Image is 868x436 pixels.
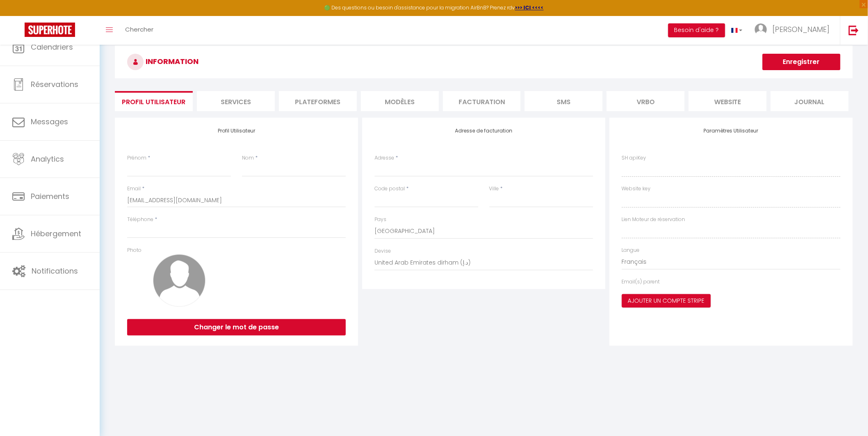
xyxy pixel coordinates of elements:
[443,91,521,111] li: Facturation
[242,154,254,162] label: Nom
[127,128,346,134] h4: Profil Utilisateur
[31,191,69,201] span: Paiements
[31,228,81,239] span: Hébergement
[689,91,767,111] li: website
[25,23,75,37] img: Super Booking
[32,266,78,276] span: Notifications
[127,247,142,254] label: Photo
[525,91,603,111] li: SMS
[622,247,640,254] label: Langue
[749,16,840,45] a: ... [PERSON_NAME]
[31,116,68,127] span: Messages
[375,128,593,134] h4: Adresse de facturation
[127,319,346,336] button: Changer le mot de passe
[622,294,711,308] button: Ajouter un compte Stripe
[375,154,394,162] label: Adresse
[197,91,275,111] li: Services
[115,91,193,111] li: Profil Utilisateur
[375,247,391,255] label: Devise
[361,91,439,111] li: MODÈLES
[771,91,849,111] li: Journal
[607,91,685,111] li: Vrbo
[115,46,853,78] h3: INFORMATION
[622,154,646,162] label: SH apiKey
[755,23,767,36] img: ...
[127,185,141,193] label: Email
[127,216,153,224] label: Téléphone
[31,154,64,164] span: Analytics
[622,216,685,224] label: Lien Moteur de réservation
[31,79,78,89] span: Réservations
[125,25,153,34] span: Chercher
[849,25,859,35] img: logout
[375,216,386,224] label: Pays
[622,278,660,286] label: Email(s) parent
[31,42,73,52] span: Calendriers
[772,24,830,34] span: [PERSON_NAME]
[668,23,725,37] button: Besoin d'aide ?
[375,185,405,193] label: Code postal
[127,154,146,162] label: Prénom
[622,185,651,193] label: Website key
[119,16,160,45] a: Chercher
[622,128,841,134] h4: Paramètres Utilisateur
[279,91,357,111] li: Plateformes
[153,254,206,307] img: avatar.png
[515,4,544,11] a: >>> ICI <<<<
[763,54,841,70] button: Enregistrer
[489,185,499,193] label: Ville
